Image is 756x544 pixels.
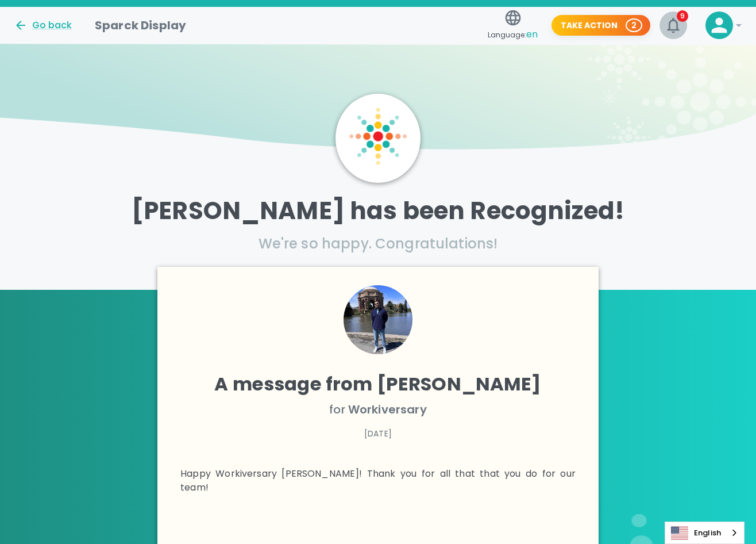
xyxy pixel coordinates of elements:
[665,522,744,543] a: English
[180,373,576,396] h4: A message from [PERSON_NAME]
[349,108,407,165] img: Sparck logo
[348,401,427,417] span: Workiversary
[180,400,576,419] p: for
[483,5,542,46] button: Language:en
[665,522,745,544] div: Language
[526,28,538,41] span: en
[180,428,576,439] p: [DATE]
[180,467,576,495] p: Happy Workiversary [PERSON_NAME]! Thank you for all that that you do for our team!
[95,16,186,35] h1: Sparck Display
[665,522,745,544] aside: Language selected: English
[677,10,688,22] span: 9
[659,12,687,39] button: 9
[631,20,637,31] p: 2
[488,27,538,43] span: Language:
[344,285,412,354] img: Picture of Wasi Sami
[551,15,650,36] button: Take Action 2
[14,18,72,32] button: Go back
